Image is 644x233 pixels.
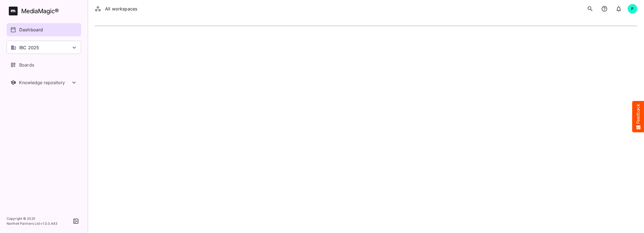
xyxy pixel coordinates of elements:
[19,44,39,51] p: IBC 2025
[628,4,637,14] div: P
[7,76,81,89] button: Toggle Knowledge repository
[7,76,81,89] nav: Knowledge repository
[7,221,57,226] p: Northell Partners Ltd v 1.0.0.443
[599,3,610,14] button: notifications
[613,3,624,14] button: notifications
[585,3,596,14] button: search
[7,216,57,221] p: Copyright © 2025
[19,62,34,68] p: Boards
[7,58,81,72] a: Boards
[21,7,59,16] div: MediaMagic ®
[19,80,71,85] div: Knowledge repository
[632,101,644,132] button: Feedback
[9,7,81,15] a: MediaMagic®
[7,23,81,36] a: Dashboard
[19,26,43,33] p: Dashboard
